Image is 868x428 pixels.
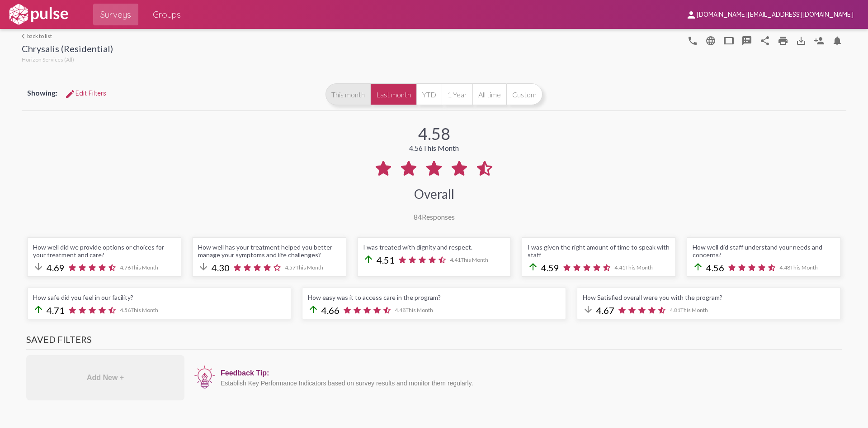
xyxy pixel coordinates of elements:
[790,264,818,271] span: This Month
[212,262,230,273] span: 4.30
[7,3,70,26] img: white-logo.svg
[723,35,734,46] mat-icon: tablet
[528,261,538,272] mat-icon: arrow_upward
[414,212,422,221] span: 84
[325,83,370,105] button: This month
[541,262,559,273] span: 4.59
[810,31,828,49] button: Person
[22,43,113,56] div: Chrysalis (Residential)
[308,304,319,315] mat-icon: arrow_upward
[796,35,807,46] mat-icon: Download
[221,369,837,377] div: Feedback Tip:
[774,31,792,49] a: print
[285,264,323,271] span: 4.57
[720,31,738,49] button: tablet
[414,186,454,202] div: Overall
[738,31,756,49] button: speaker_notes
[705,35,716,46] mat-icon: language
[26,355,184,400] div: Add New +
[296,264,323,271] span: This Month
[814,35,825,46] mat-icon: Person
[779,264,818,271] span: 4.48
[47,305,65,316] span: 4.71
[583,293,835,301] div: How Satisfied overall were you with the program?
[670,307,708,313] span: 4.81
[131,307,158,313] span: This Month
[686,10,697,20] mat-icon: person
[409,144,459,152] div: 4.56
[778,35,788,46] mat-icon: print
[363,254,374,264] mat-icon: arrow_upward
[100,6,131,23] span: Surveys
[596,305,614,316] span: 4.67
[418,124,450,144] div: 4.58
[221,380,837,387] div: Establish Key Performance Indicators based on survey results and monitor them regularly.
[706,262,724,273] span: 4.56
[693,243,835,259] div: How well did staff understand your needs and concerns?
[506,83,542,105] button: Custom
[679,6,861,23] button: [DOMAIN_NAME][EMAIL_ADDRESS][DOMAIN_NAME]
[27,88,57,97] span: Showing:
[423,144,459,152] span: This Month
[33,243,175,259] div: How well did we provide options or choices for your treatment and care?
[450,256,488,263] span: 4.41
[684,31,702,49] button: language
[395,307,433,313] span: 4.48
[461,256,488,263] span: This Month
[828,31,846,49] button: Bell
[697,11,854,19] span: [DOMAIN_NAME][EMAIL_ADDRESS][DOMAIN_NAME]
[131,264,158,271] span: This Month
[377,255,395,265] span: 4.51
[414,212,455,221] div: Responses
[93,4,138,25] a: Surveys
[65,89,106,97] span: Edit Filters
[198,243,340,259] div: How well has your treatment helped you better manage your symptoms and life challenges?
[120,264,158,271] span: 4.76
[193,365,216,390] img: icon12.png
[528,243,670,259] div: I was given the right amount of time to speak with staff
[308,293,560,301] div: How easy was it to access care in the program?
[472,83,506,105] button: All time
[680,307,708,313] span: This Month
[146,4,188,25] a: Groups
[33,261,44,272] mat-icon: arrow_downward
[614,264,653,271] span: 4.41
[702,31,720,49] button: language
[625,264,653,271] span: This Month
[832,35,843,46] mat-icon: Bell
[321,305,340,316] span: 4.66
[22,33,113,39] a: back to list
[756,31,774,49] button: Share
[693,261,703,272] mat-icon: arrow_upward
[363,243,505,251] div: I was treated with dignity and respect.
[416,83,442,105] button: YTD
[759,35,770,46] mat-icon: Share
[120,307,158,313] span: 4.56
[26,334,842,350] h3: Saved Filters
[198,261,209,272] mat-icon: arrow_downward
[65,89,75,100] mat-icon: Edit Filters
[583,304,594,315] mat-icon: arrow_downward
[406,307,433,313] span: This Month
[47,262,65,273] span: 4.69
[33,293,285,301] div: How safe did you feel in our facility?
[792,31,810,49] button: Download
[741,35,752,46] mat-icon: speaker_notes
[22,56,74,63] span: Horizon Services (All)
[370,83,416,105] button: Last month
[442,83,472,105] button: 1 Year
[687,35,698,46] mat-icon: language
[22,34,27,39] mat-icon: arrow_back_ios
[33,304,44,315] mat-icon: arrow_upward
[57,85,113,101] button: Edit FiltersEdit Filters
[153,6,181,23] span: Groups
